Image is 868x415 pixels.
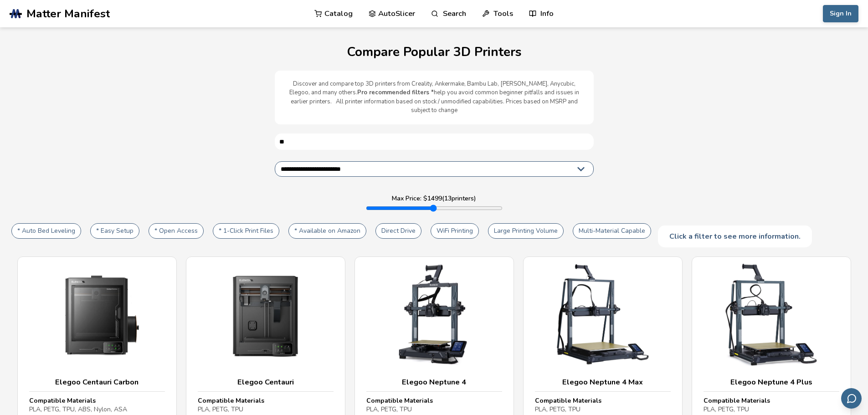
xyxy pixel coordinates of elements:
h3: Elegoo Neptune 4 Max [535,378,671,387]
label: Max Price: $ 1499 ( 13 printers) [392,195,476,202]
span: PLA, PETG, TPU [535,405,580,414]
strong: Compatible Materials [198,396,264,405]
div: Click a filter to see more information. [658,225,812,247]
button: Multi-Material Capable [573,223,651,239]
h3: Elegoo Centauri Carbon [29,378,165,387]
span: PLA, PETG, TPU [704,405,749,414]
button: * 1-Click Print Files [213,223,279,239]
button: WiFi Printing [431,223,479,239]
button: Send feedback via email [841,388,862,409]
strong: Compatible Materials [535,396,601,405]
span: PLA, PETG, TPU, ABS, Nylon, ASA [29,405,127,414]
button: Large Printing Volume [488,223,564,239]
button: Sign In [823,5,858,22]
b: Pro recommended filters * [357,88,434,97]
h3: Elegoo Centauri [198,378,334,387]
button: Direct Drive [375,223,421,239]
strong: Compatible Materials [366,396,433,405]
button: * Available on Amazon [288,223,366,239]
span: PLA, PETG, TPU [366,405,412,414]
h3: Elegoo Neptune 4 Plus [704,378,839,387]
button: * Easy Setup [90,223,139,239]
h3: Elegoo Neptune 4 [366,378,502,387]
p: Discover and compare top 3D printers from Creality, Ankermake, Bambu Lab, [PERSON_NAME], Anycubic... [284,80,585,115]
strong: Compatible Materials [704,396,770,405]
span: Matter Manifest [26,7,110,20]
button: * Open Access [149,223,204,239]
h1: Compare Popular 3D Printers [9,45,859,59]
button: * Auto Bed Leveling [11,223,81,239]
strong: Compatible Materials [29,396,96,405]
span: PLA, PETG, TPU [198,405,243,414]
